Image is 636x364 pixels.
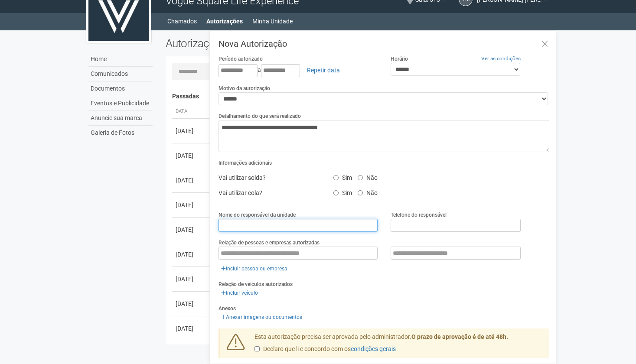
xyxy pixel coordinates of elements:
a: Incluir pessoa ou empresa [219,264,290,273]
a: Chamados [167,15,197,27]
div: [DATE] [176,225,208,234]
label: Não [358,171,378,182]
div: [DATE] [176,151,208,160]
a: Anexar imagens ou documentos [219,312,305,322]
input: Sim [333,175,339,180]
label: Motivo da autorização [219,84,270,92]
label: Relação de pessoas e empresas autorizadas [219,239,320,247]
label: Anexos [219,305,236,312]
a: Autorizações [206,15,243,27]
div: [DATE] [176,299,208,308]
label: Nome do responsável da unidade [219,211,296,219]
a: Home [88,52,153,67]
h4: Passadas [172,93,544,100]
div: [DATE] [176,324,208,333]
a: Anuncie sua marca [88,111,153,126]
h3: Nova Autorização [219,39,549,48]
div: Vai utilizar cola? [212,186,326,199]
label: Telefone do responsável [391,211,447,219]
label: Declaro que li e concordo com os [254,345,396,354]
label: Período autorizado [219,55,263,63]
a: Eventos e Publicidade [88,96,153,111]
a: Galeria de Fotos [88,126,153,140]
input: Não [358,175,363,180]
div: [DATE] [176,275,208,283]
strong: O prazo de aprovação é de até 48h. [411,333,508,340]
a: Comunicados [88,67,153,81]
label: Informações adicionais [219,159,272,167]
div: [DATE] [176,176,208,185]
label: Sim [333,171,352,182]
label: Relação de veículos autorizados [219,280,293,288]
div: Vai utilizar solda? [212,171,326,184]
label: Não [358,186,378,197]
label: Detalhamento do que será realizado [219,112,301,120]
a: Documentos [88,81,153,96]
label: Sim [333,186,352,197]
input: Não [358,190,363,195]
a: Repetir data [301,63,346,78]
a: Minha Unidade [252,15,293,27]
th: Data [172,104,211,119]
h2: Autorizações [166,37,351,50]
a: Ver as condições [481,55,521,62]
label: Horário [391,55,408,63]
input: Sim [333,190,339,195]
a: condições gerais [351,345,396,352]
input: Declaro que li e concordo com oscondições gerais [254,346,260,351]
div: [DATE] [176,201,208,209]
div: a [219,63,378,78]
div: [DATE] [176,250,208,259]
a: Incluir veículo [219,288,261,298]
div: Esta autorização precisa ser aprovada pelo administrador. [248,333,550,358]
div: [DATE] [176,127,208,135]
